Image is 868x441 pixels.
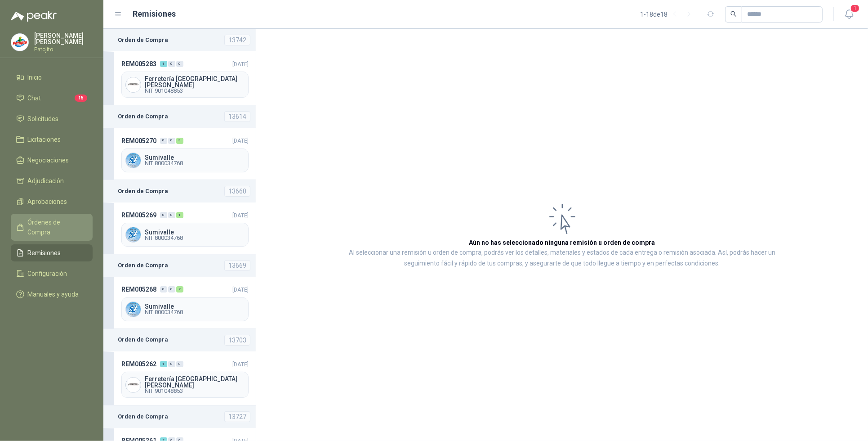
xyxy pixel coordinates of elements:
span: [DATE] [232,361,249,368]
div: 0 [176,361,183,367]
span: REM005283 [121,59,156,69]
div: 13703 [224,335,250,346]
div: 13614 [224,111,250,122]
span: Solicitudes [28,114,59,124]
div: 0 [168,138,175,144]
div: 0 [160,286,167,292]
span: search [730,11,737,17]
span: [DATE] [232,286,249,293]
img: Company Logo [126,153,141,168]
a: Orden de Compra13614 [103,105,256,128]
a: Orden de Compra13742 [103,29,256,51]
div: 0 [176,61,183,67]
div: 0 [160,212,167,218]
span: Sumivalle [145,303,245,310]
span: NIT 800034768 [145,310,245,315]
span: Sumivalle [145,229,245,235]
p: Patojito [34,47,93,52]
div: 0 [160,138,167,144]
h3: Aún no has seleccionado ninguna remisión u orden de compra [469,238,655,247]
a: REM005269001[DATE] Company LogoSumivalleNIT 800034768 [103,202,256,254]
span: [DATE] [232,61,249,67]
span: REM005268 [121,284,156,294]
a: Configuración [11,265,93,282]
button: 1 [841,6,857,22]
img: Company Logo [11,34,28,51]
span: Ferretería [GEOGRAPHIC_DATA][PERSON_NAME] [145,76,245,88]
span: Negociaciones [28,155,69,165]
a: Inicio [11,69,93,86]
b: Orden de Compra [118,187,168,196]
img: Company Logo [126,77,141,92]
a: REM005268002[DATE] Company LogoSumivalleNIT 800034768 [103,277,256,328]
a: Aprobaciones [11,193,93,210]
div: 13669 [224,260,250,271]
span: REM005262 [121,359,156,369]
div: 0 [168,361,175,367]
span: Licitaciones [28,135,61,144]
span: Órdenes de Compra [28,217,84,237]
div: 2 [176,286,183,292]
span: NIT 800034768 [145,161,245,166]
a: Solicitudes [11,110,93,127]
span: Manuales y ayuda [28,289,79,299]
div: 0 [168,212,175,218]
div: 13742 [224,35,250,45]
span: REM005270 [121,136,156,146]
h1: Remisiones [133,8,176,20]
a: Órdenes de Compra [11,214,93,241]
div: 13660 [224,186,250,197]
span: Ferretería [GEOGRAPHIC_DATA][PERSON_NAME] [145,376,245,388]
span: Configuración [28,269,67,279]
a: Licitaciones [11,131,93,148]
span: Sumivalle [145,154,245,161]
img: Company Logo [126,227,141,242]
span: Adjudicación [28,176,64,186]
a: REM005283100[DATE] Company LogoFerretería [GEOGRAPHIC_DATA][PERSON_NAME]NIT 901048853 [103,51,256,105]
a: Orden de Compra13660 [103,180,256,202]
div: 1 [160,61,167,67]
img: Logo peakr [11,11,57,22]
a: Orden de Compra13669 [103,254,256,277]
a: REM005262100[DATE] Company LogoFerretería [GEOGRAPHIC_DATA][PERSON_NAME]NIT 901048853 [103,351,256,405]
img: Company Logo [126,302,141,317]
span: Remisiones [28,248,61,258]
p: [PERSON_NAME] [PERSON_NAME] [34,32,93,45]
b: Orden de Compra [118,412,168,421]
span: NIT 901048853 [145,388,245,394]
a: Negociaciones [11,152,93,169]
span: Inicio [28,72,42,82]
div: 1 [176,212,183,218]
a: REM005270003[DATE] Company LogoSumivalleNIT 800034768 [103,128,256,180]
p: Al seleccionar una remisión u orden de compra, podrás ver los detalles, materiales y estados de c... [346,247,778,269]
span: REM005269 [121,210,156,220]
span: NIT 901048853 [145,88,245,94]
span: [DATE] [232,212,249,219]
span: 1 [850,4,860,13]
span: Aprobaciones [28,197,67,207]
a: Orden de Compra13727 [103,405,256,428]
span: 15 [75,94,87,102]
b: Orden de Compra [118,335,168,344]
div: 0 [168,61,175,67]
div: 0 [168,286,175,292]
div: 13727 [224,411,250,422]
b: Orden de Compra [118,261,168,270]
a: Chat15 [11,90,93,107]
b: Orden de Compra [118,112,168,121]
img: Company Logo [126,378,141,392]
a: Adjudicación [11,172,93,189]
span: Chat [28,93,41,103]
span: NIT 800034768 [145,235,245,241]
div: 1 - 18 de 18 [640,7,696,22]
div: 1 [160,361,167,367]
a: Orden de Compra13703 [103,329,256,351]
a: Manuales y ayuda [11,286,93,303]
a: Remisiones [11,244,93,261]
div: 3 [176,138,183,144]
span: [DATE] [232,137,249,144]
b: Orden de Compra [118,36,168,45]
